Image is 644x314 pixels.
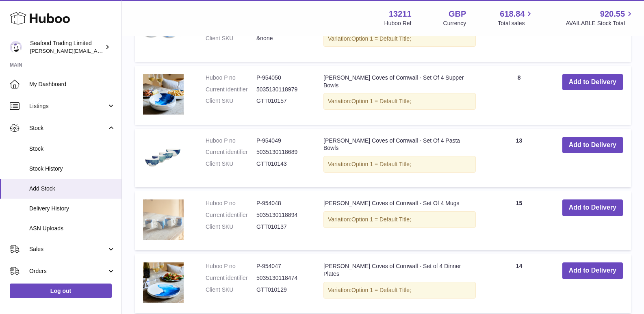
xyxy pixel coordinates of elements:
td: [PERSON_NAME] Coves of Cornwall - Set Of 4 Supper Bowls [315,66,484,125]
dt: Client SKU [206,160,256,168]
div: Variation: [323,156,476,173]
td: [PERSON_NAME] Coves of Cornwall - Set of 4 Dinner Plates [315,254,484,313]
span: ASN Uploads [29,225,115,232]
dt: Huboo P no [206,74,256,82]
dt: Huboo P no [206,137,256,145]
span: Stock History [29,165,115,173]
td: [PERSON_NAME] Coves of Cornwall - Set Of 4 Pasta Bowls [315,129,484,188]
td: 13 [484,129,554,188]
dd: 5035130118894 [256,211,307,219]
dt: Current identifier [206,86,256,93]
strong: 13211 [389,9,412,19]
div: Currency [443,19,466,27]
span: 920.55 [600,9,625,19]
dd: GTT010143 [256,160,307,168]
span: Orders [29,267,107,275]
span: Option 1 = Default Title; [351,161,411,167]
span: Sales [29,245,107,253]
span: Option 1 = Default Title; [351,35,411,42]
td: 14 [484,254,554,313]
a: Log out [10,284,112,298]
td: [PERSON_NAME] Coves of Cornwall - Set Of 4 Mugs [315,191,484,250]
dd: P-954048 [256,199,307,207]
span: Option 1 = Default Title; [351,216,411,223]
dd: GTT010137 [256,223,307,231]
a: 618.84 Total sales [498,9,534,27]
button: Add to Delivery [562,262,623,279]
dd: P-954050 [256,74,307,82]
span: Option 1 = Default Title; [351,287,411,293]
div: Huboo Ref [384,19,412,27]
a: 920.55 AVAILABLE Stock Total [566,9,634,27]
dt: Huboo P no [206,199,256,207]
dd: P-954049 [256,137,307,145]
dt: Client SKU [206,35,256,42]
div: Variation: [323,30,476,47]
dt: Current identifier [206,148,256,156]
div: Variation: [323,211,476,228]
img: Rick Stein Coves of Cornwall - Set of 4 Dinner Plates [143,262,184,303]
span: Stock [29,124,107,132]
div: Variation: [323,282,476,299]
span: Total sales [498,19,534,27]
td: 8 [484,66,554,125]
dd: GTT010129 [256,286,307,294]
button: Add to Delivery [562,74,623,91]
dd: 5035130118474 [256,274,307,282]
span: Stock [29,145,115,153]
div: Variation: [323,93,476,110]
dt: Current identifier [206,211,256,219]
dt: Client SKU [206,223,256,231]
button: Add to Delivery [562,199,623,216]
img: nathaniellynch@rickstein.com [10,41,22,53]
img: Rick Stein Coves of Cornwall - Set Of 4 Mugs [143,199,184,240]
dt: Current identifier [206,274,256,282]
dd: 5035130118689 [256,148,307,156]
td: 15 [484,191,554,250]
dd: P-954047 [256,262,307,270]
span: Add Stock [29,185,115,193]
strong: GBP [449,9,466,19]
button: Add to Delivery [562,137,623,154]
span: Delivery History [29,205,115,212]
img: Rick Stein Coves of Cornwall - Set Of 4 Supper Bowls [143,74,184,115]
dd: &none [256,35,307,42]
span: [PERSON_NAME][EMAIL_ADDRESS][DOMAIN_NAME] [30,48,163,54]
span: AVAILABLE Stock Total [566,19,634,27]
span: 618.84 [500,9,525,19]
dd: GTT010157 [256,97,307,105]
dd: 5035130118979 [256,86,307,93]
dt: Huboo P no [206,262,256,270]
dt: Client SKU [206,97,256,105]
dt: Client SKU [206,286,256,294]
div: Seafood Trading Limited [30,39,103,55]
span: Option 1 = Default Title; [351,98,411,104]
span: My Dashboard [29,80,115,88]
img: Rick Stein Coves of Cornwall - Set Of 4 Pasta Bowls [143,137,184,178]
span: Listings [29,102,107,110]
